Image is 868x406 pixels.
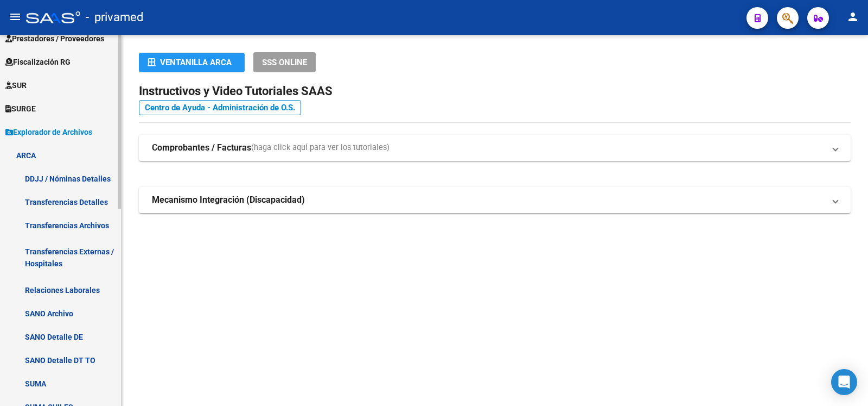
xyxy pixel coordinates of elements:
mat-icon: person [846,10,859,23]
span: Explorador de Archivos [5,126,92,138]
span: SSS ONLINE [262,58,307,67]
h2: Instructivos y Video Tutoriales SAAS [139,81,851,102]
span: SUR [5,79,27,91]
div: Ventanilla ARCA [148,53,236,72]
a: Centro de Ayuda - Administración de O.S. [139,100,301,115]
mat-expansion-panel-header: Mecanismo Integración (Discapacidad) [139,187,851,213]
span: - privamed [86,5,143,29]
button: SSS ONLINE [253,52,316,72]
div: Open Intercom Messenger [831,369,857,395]
strong: Mecanismo Integración (Discapacidad) [152,194,305,206]
mat-expansion-panel-header: Comprobantes / Facturas(haga click aquí para ver los tutoriales) [139,135,851,161]
span: SURGE [5,103,36,115]
span: Prestadores / Proveedores [5,33,104,45]
mat-icon: menu [9,10,22,23]
button: Ventanilla ARCA [139,53,245,72]
span: (haga click aquí para ver los tutoriales) [251,142,390,154]
strong: Comprobantes / Facturas [152,142,251,154]
span: Fiscalización RG [5,56,71,68]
